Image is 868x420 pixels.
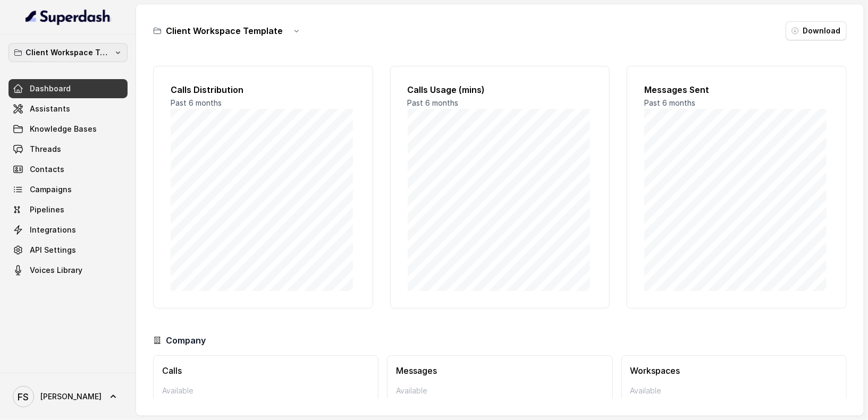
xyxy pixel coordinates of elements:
h3: Client Workspace Template [166,24,283,37]
p: Available [162,385,369,396]
a: Knowledge Bases [9,119,128,139]
span: [PERSON_NAME] [40,391,102,402]
span: Knowledge Bases [30,124,97,134]
h3: Calls [162,364,369,377]
span: API Settings [30,245,76,255]
span: Past 6 months [171,98,222,107]
span: Assistants [30,104,70,114]
h2: Calls Distribution [171,83,356,96]
a: Contacts [9,160,128,179]
h3: Messages [396,364,603,377]
a: Assistants [9,99,128,118]
span: Pipelines [30,204,64,215]
p: Client Workspace Template [26,46,111,59]
span: Threads [30,144,61,155]
p: 461 messages [396,396,603,409]
h2: Messages Sent [644,83,829,96]
a: Voices Library [9,261,128,280]
button: Download [786,21,847,40]
a: Threads [9,140,128,159]
a: Dashboard [9,79,128,98]
h3: Workspaces [630,364,838,377]
h2: Calls Usage (mins) [408,83,593,96]
p: 86883 mins [162,396,369,409]
a: Integrations [9,220,128,239]
a: Campaigns [9,180,128,199]
img: light.svg [26,8,111,25]
a: [PERSON_NAME] [9,382,128,412]
span: Past 6 months [644,98,695,107]
button: Client Workspace Template [9,43,128,62]
span: Contacts [30,164,64,175]
span: Dashboard [30,83,71,94]
text: FS [18,391,29,402]
span: Past 6 months [408,98,459,107]
span: Integrations [30,225,76,235]
a: API Settings [9,241,128,260]
span: Campaigns [30,184,72,195]
span: Voices Library [30,265,82,276]
p: Available [630,385,838,396]
a: Pipelines [9,200,128,219]
p: 1 Workspaces [630,396,838,409]
p: Available [396,385,603,396]
h3: Company [166,334,206,347]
